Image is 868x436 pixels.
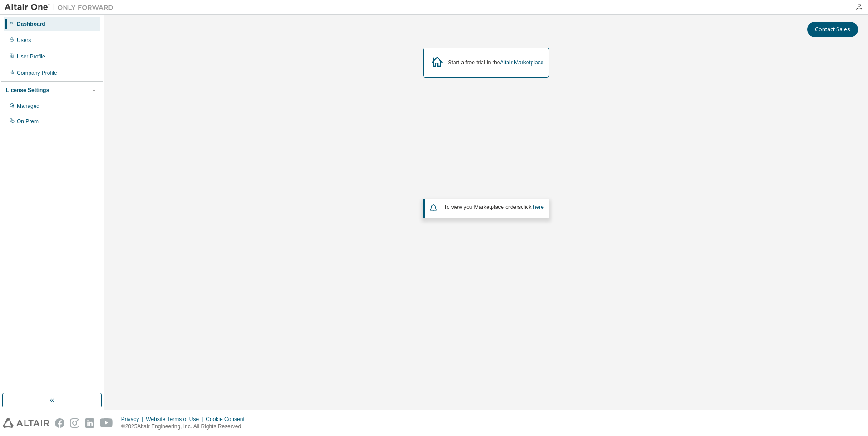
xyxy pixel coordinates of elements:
[17,37,31,44] div: Users
[444,204,544,210] span: To view your click
[17,102,39,110] div: Managed
[121,416,146,423] div: Privacy
[17,118,39,125] div: On Prem
[17,53,45,60] div: User Profile
[100,418,113,428] img: youtube.svg
[807,22,858,37] button: Contact Sales
[533,204,544,210] a: here
[17,20,45,28] div: Dashboard
[146,416,206,423] div: Website Terms of Use
[6,87,49,94] div: License Settings
[5,3,118,12] img: Altair One
[3,418,49,428] img: altair_logo.svg
[474,204,521,210] em: Marketplace orders
[500,59,543,66] a: Altair Marketplace
[206,416,250,423] div: Cookie Consent
[17,69,57,77] div: Company Profile
[70,418,79,428] img: instagram.svg
[121,423,250,431] p: © 2025 Altair Engineering, Inc. All Rights Reserved.
[448,59,544,66] div: Start a free trial in the
[85,418,94,428] img: linkedin.svg
[55,418,64,428] img: facebook.svg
